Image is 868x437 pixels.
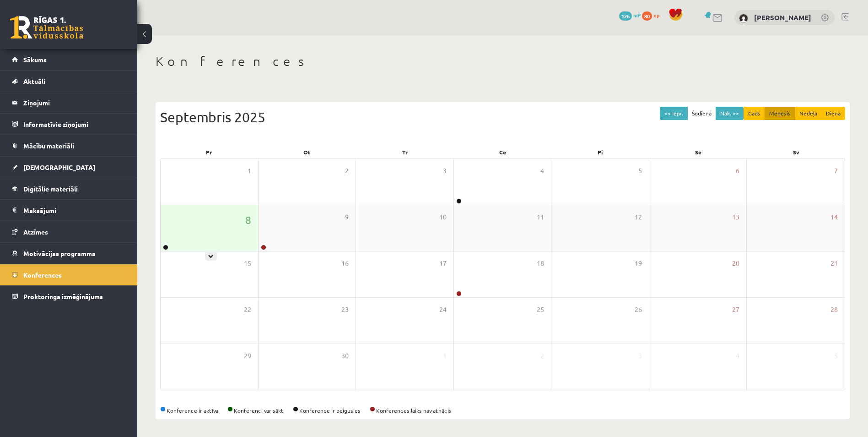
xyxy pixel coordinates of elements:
span: Atzīmes [23,228,48,236]
span: 3 [638,351,642,361]
span: 4 [540,166,544,176]
a: 126 mP [619,11,641,19]
legend: Maksājumi [23,200,126,221]
a: 80 xp [642,11,664,19]
span: [DEMOGRAPHIC_DATA] [23,163,95,171]
span: 19 [635,258,642,268]
span: xp [653,11,659,19]
a: Maksājumi [12,200,126,221]
a: Rīgas 1. Tālmācības vidusskola [10,16,83,39]
a: Atzīmes [12,221,126,242]
span: 2 [540,351,544,361]
button: Nāk. >> [716,107,744,120]
legend: Informatīvie ziņojumi [23,114,126,135]
h1: Konferences [156,54,850,69]
a: Ziņojumi [12,92,126,113]
span: 5 [834,351,838,361]
span: 1 [443,351,447,361]
a: Digitālie materiāli [12,178,126,199]
div: Konference ir aktīva Konferenci var sākt Konference ir beigusies Konferences laiks nav atnācis [160,406,845,415]
span: 26 [635,305,642,315]
span: 23 [341,305,349,315]
span: 8 [245,212,251,228]
span: 30 [341,351,349,361]
div: Ot [258,146,356,158]
span: 9 [345,212,349,222]
span: 29 [244,351,251,361]
span: 14 [830,212,838,222]
span: Aktuāli [23,77,45,85]
span: Proktoringa izmēģinājums [23,292,103,300]
span: 15 [244,258,251,268]
span: Konferences [23,271,62,279]
img: Inga Revina [739,14,748,23]
button: Nedēļa [795,107,822,120]
span: 28 [830,305,838,315]
div: Pi [551,146,649,158]
a: Konferences [12,264,126,285]
span: 25 [537,305,544,315]
span: 18 [537,258,544,268]
span: 17 [439,258,447,268]
div: Sv [747,146,845,158]
button: Šodiena [687,107,716,120]
span: 16 [341,258,349,268]
div: Tr [356,146,454,158]
span: mP [633,11,641,19]
span: 4 [736,351,739,361]
span: 6 [736,166,739,176]
span: Sākums [23,55,47,64]
span: 22 [244,305,251,315]
span: 27 [732,305,739,315]
span: 20 [732,258,739,268]
span: 10 [439,212,447,222]
div: Ce [454,146,552,158]
span: 13 [732,212,739,222]
button: Mēnesis [765,107,795,120]
span: 2 [345,166,349,176]
span: 126 [619,11,632,21]
span: 7 [834,166,838,176]
span: 5 [638,166,642,176]
span: 11 [537,212,544,222]
div: Septembris 2025 [160,107,845,127]
span: Digitālie materiāli [23,185,78,193]
span: 21 [830,258,838,268]
a: Mācību materiāli [12,135,126,156]
a: Sākums [12,49,126,70]
div: Pr [160,146,258,158]
a: Proktoringa izmēģinājums [12,286,126,307]
span: 80 [642,11,652,21]
a: [DEMOGRAPHIC_DATA] [12,157,126,178]
span: Mācību materiāli [23,142,74,150]
button: << Iepr. [660,107,688,120]
span: 1 [248,166,251,176]
span: Motivācijas programma [23,249,96,257]
a: Aktuāli [12,71,126,92]
button: Diena [821,107,845,120]
a: [PERSON_NAME] [754,13,811,22]
button: Gads [744,107,765,120]
span: 24 [439,305,447,315]
span: 3 [443,166,447,176]
div: Se [649,146,747,158]
span: 12 [635,212,642,222]
a: Informatīvie ziņojumi [12,114,126,135]
a: Motivācijas programma [12,243,126,264]
legend: Ziņojumi [23,92,126,113]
